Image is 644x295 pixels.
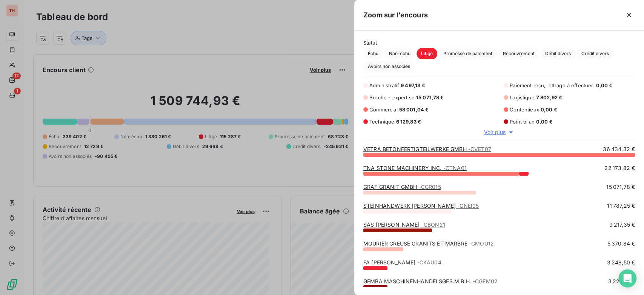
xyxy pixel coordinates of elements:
[603,145,635,153] span: 36 434,32 €
[416,94,444,100] span: 15 071,78 €
[363,221,445,228] a: SAS [PERSON_NAME]
[384,48,415,59] button: Non-échu
[417,259,441,266] span: - CKAU04
[363,202,479,209] a: STEINHANDWERK [PERSON_NAME]
[363,240,494,247] a: MOURIER CREUSE GRANITS ET MARBRE
[510,82,594,88] span: Paiement reçu, lettrage à effectuer.
[606,183,635,191] span: 15 071,78 €
[618,269,636,287] div: Open Intercom Messenger
[363,259,441,266] a: FA [PERSON_NAME]
[536,119,553,125] span: 0,00 €
[369,119,394,125] span: Technique
[577,48,613,59] button: Crédit divers
[609,221,635,229] span: 9 217,35 €
[498,48,539,59] button: Recouvrement
[608,278,635,285] span: 3 228,16 €
[363,40,635,46] span: Statut
[354,145,644,286] div: grid
[439,48,497,59] button: Promesse de paiement
[363,165,467,171] a: TNA STONE MACHINERY INC.
[363,146,491,152] a: VETRA BETONFERTIGTEILWERKE GMBH
[510,94,535,100] span: Logistique
[457,202,479,209] span: - CNEI05
[473,278,498,284] span: - CGEM02
[607,240,635,247] span: 5 370,84 €
[510,107,539,113] span: Contentieux
[510,119,535,125] span: Point bilan
[399,107,429,113] span: 58 001,04 €
[541,107,557,113] span: 0,00 €
[604,164,635,172] span: 22 173,82 €
[421,221,445,228] span: - CBON21
[469,240,494,247] span: - CMOU12
[484,128,505,136] span: Voir plus
[369,82,399,88] span: Administratif
[363,184,441,190] a: GRÄF GRANIT GMBH
[596,82,612,88] span: 0,00 €
[396,119,421,125] span: 6 129,83 €
[607,202,635,210] span: 11 787,25 €
[363,278,498,284] a: GEMBA MASCHINENHANDELSGES.M.B.H.
[417,48,437,59] button: Litige
[468,146,491,152] span: - CVET07
[363,61,415,72] button: Avoirs non associés
[369,107,398,113] span: Commercial
[419,184,441,190] span: - CGR015
[443,165,467,171] span: - CTNA01
[363,10,428,20] h5: Zoom sur l’encours
[369,94,415,100] span: Broche - expertise
[541,48,575,59] button: Débit divers
[363,48,383,59] button: Échu
[536,94,563,100] span: 7 802,92 €
[607,259,635,266] span: 3 248,50 €
[401,82,425,88] span: 9 497,13 €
